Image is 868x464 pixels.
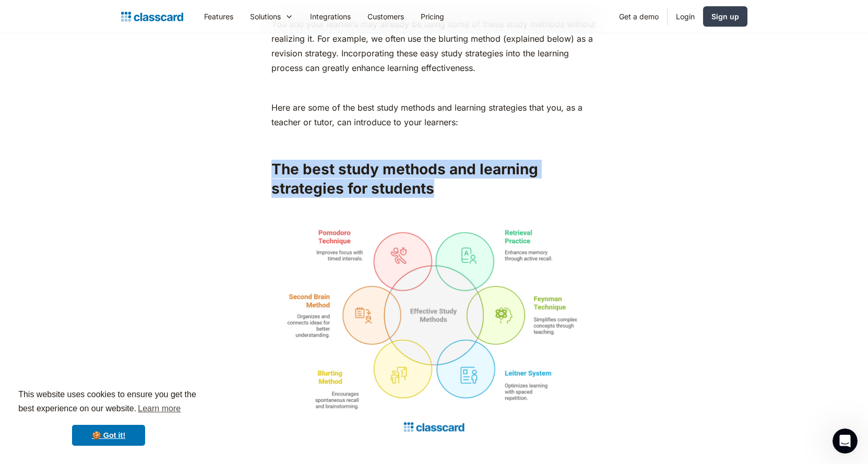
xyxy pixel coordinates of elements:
[271,203,597,218] p: ‍
[271,17,597,75] p: You and your learners may already be using some of these study methods without realizing it. For ...
[72,425,145,446] a: dismiss cookie message
[271,100,597,129] p: Here are some of the best study methods and learning strategies that you, as a teacher or tutor, ...
[121,9,183,24] a: home
[250,11,281,22] div: Solutions
[412,5,453,28] a: Pricing
[271,160,538,197] strong: The best study methods and learning strategies for students
[136,401,182,417] a: learn more about cookies
[703,6,747,27] a: Sign up
[359,5,412,28] a: Customers
[611,5,667,28] a: Get a demo
[711,11,739,22] div: Sign up
[271,223,597,440] img: the best study methods and learning strategies for students
[18,388,199,417] span: This website uses cookies to ensure you get the best experience on our website.
[8,378,209,456] div: cookieconsent
[668,5,703,28] a: Login
[196,5,242,28] a: Features
[242,5,302,28] div: Solutions
[271,445,597,460] p: ‍
[271,135,597,149] p: ‍
[302,5,359,28] a: Integrations
[833,429,858,454] iframe: Intercom live chat
[271,80,597,95] p: ‍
